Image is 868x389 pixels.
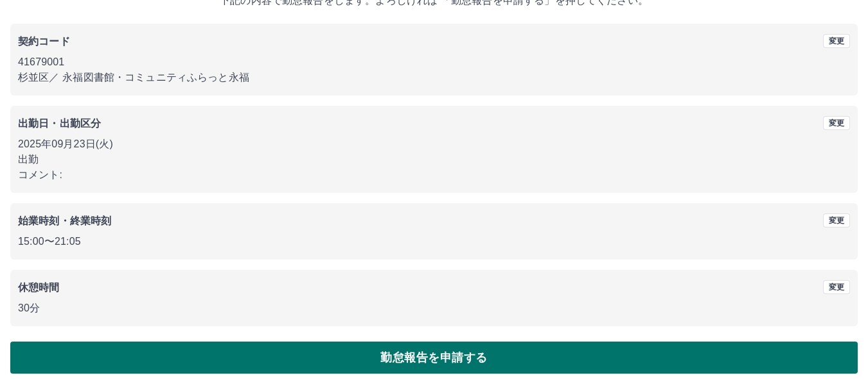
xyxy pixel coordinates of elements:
p: 2025年09月23日(火) [18,137,850,152]
button: 変更 [823,280,850,294]
p: 杉並区 ／ 永福図書館・コミュニティふらっと永福 [18,70,850,85]
b: 出勤日・出勤区分 [18,118,101,129]
b: 始業時刻・終業時刻 [18,215,111,226]
button: 変更 [823,116,850,130]
b: 契約コード [18,36,70,47]
p: 30分 [18,301,850,316]
p: コメント: [18,167,850,183]
button: 変更 [823,213,850,228]
b: 休憩時間 [18,282,60,293]
button: 変更 [823,34,850,48]
p: 15:00 〜 21:05 [18,234,850,249]
p: 出勤 [18,152,850,167]
p: 41679001 [18,54,850,70]
button: 勤怠報告を申請する [10,342,858,374]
